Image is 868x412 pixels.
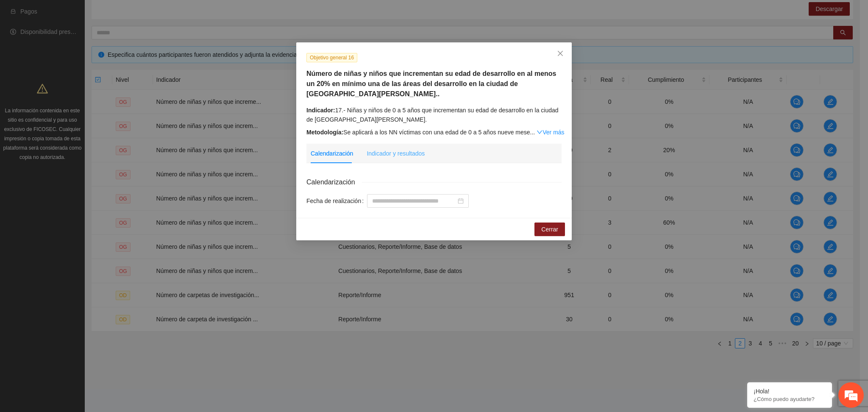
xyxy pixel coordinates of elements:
p: ¿Cómo puedo ayudarte? [754,396,826,402]
button: Close [549,42,572,65]
strong: Metodología: [306,129,343,136]
textarea: Escriba su mensaje y pulse “Intro” [4,231,161,261]
input: Fecha de realización [372,196,456,206]
div: ¡Hola! [754,388,826,395]
div: Se aplicará a los NN víctimas con una edad de 0 a 5 años nueve mese [306,128,562,137]
span: Estamos en línea. [49,113,117,199]
span: down [537,129,542,135]
button: Cerrar [534,223,565,236]
div: 17.- Niñas y niños de 0 a 5 años que incrementan su edad de desarrollo en la ciudad de [GEOGRAPHI... [306,106,562,124]
span: Cerrar [541,225,558,234]
div: Chatee con nosotros ahora [44,43,142,54]
a: Expand [537,129,564,136]
span: ... [530,129,535,136]
strong: Indicador: [306,107,335,114]
div: Indicador y resultados [367,149,425,158]
span: close [557,50,564,57]
span: Calendarización [306,177,362,187]
h5: Número de niñas y niños que incrementan su edad de desarrollo en al menos un 20% en mínimo una de... [306,69,562,99]
div: Minimizar ventana de chat en vivo [139,4,159,25]
span: Objetivo general 16 [306,53,357,62]
label: Fecha de realización [306,194,367,208]
div: Calendarización [311,149,353,158]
